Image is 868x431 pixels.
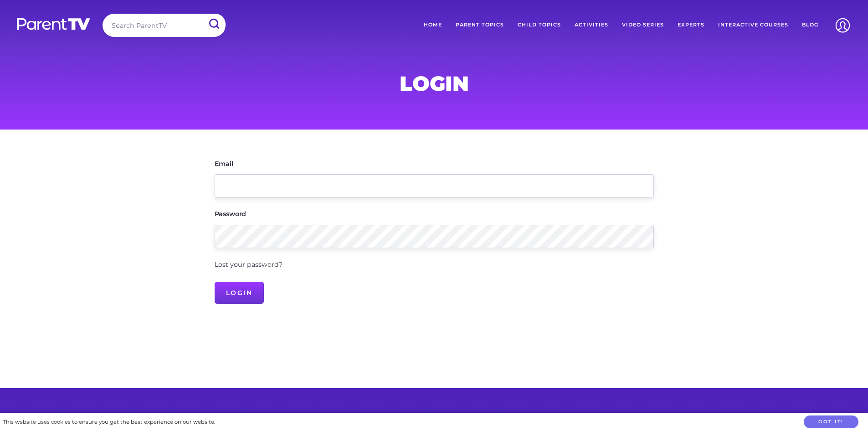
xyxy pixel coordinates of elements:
a: Lost your password? [215,260,282,269]
a: Activities [568,14,615,36]
a: Video Series [615,14,671,36]
a: Parent Topics [449,14,511,36]
input: Submit [202,14,226,34]
input: Login [215,282,264,304]
label: Password [215,211,247,217]
a: Interactive Courses [711,14,795,36]
input: Search ParentTV [103,14,226,37]
a: Experts [671,14,711,36]
img: parenttv-logo-white.4c85aaf.svg [16,17,91,31]
button: Got it! [804,415,858,429]
a: Blog [795,14,825,36]
a: Home [417,14,449,36]
a: Child Topics [511,14,568,36]
div: This website uses cookies to ensure you get the best experience on our website. [3,417,215,427]
img: Account [831,14,854,37]
h1: Login [215,74,654,93]
label: Email [215,161,233,167]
